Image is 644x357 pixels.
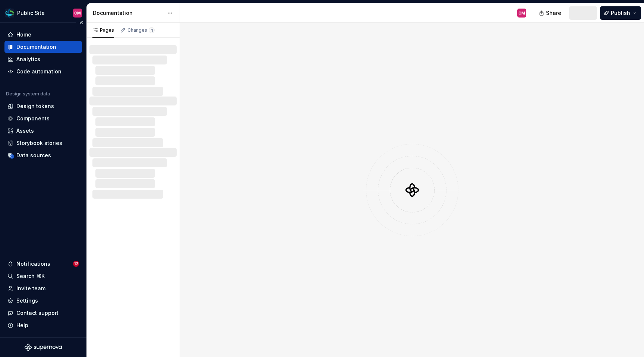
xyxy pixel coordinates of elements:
div: Storybook stories [16,139,62,147]
button: Help [4,319,82,331]
div: Design system data [6,91,50,97]
div: Search ⌘K [16,272,45,280]
button: Publish [600,6,641,20]
div: Documentation [93,9,163,17]
button: Share [535,6,566,20]
span: Share [546,9,561,17]
div: CM [518,10,525,16]
div: Assets [16,127,34,135]
div: Notifications [16,260,50,268]
span: 1 [149,27,155,33]
a: Documentation [4,41,82,53]
div: Invite team [16,285,45,292]
svg: Supernova Logo [25,344,62,351]
div: Help [16,322,28,329]
button: Search ⌘K [4,270,82,282]
div: Design tokens [16,102,54,110]
span: Publish [611,9,630,17]
a: Components [4,113,82,124]
button: Notifications12 [4,258,82,270]
a: Code automation [4,66,82,78]
div: Home [16,31,31,38]
div: Components [16,115,50,122]
button: Public SiteCM [1,5,85,21]
img: f6f21888-ac52-4431-a6ea-009a12e2bf23.png [5,9,14,18]
div: Documentation [16,43,56,51]
a: Assets [4,125,82,137]
div: CM [74,10,81,16]
a: Data sources [4,149,82,161]
button: Collapse sidebar [76,18,86,28]
button: Contact support [4,307,82,319]
div: Data sources [16,152,51,159]
a: Settings [4,295,82,307]
div: Code automation [16,68,61,75]
div: Changes [127,27,155,33]
div: Pages [92,27,114,33]
div: Contact support [16,309,59,317]
div: Public Site [17,9,45,17]
a: Invite team [4,282,82,294]
a: Home [4,29,82,41]
div: Analytics [16,56,40,63]
div: Settings [16,297,38,304]
span: 12 [73,261,79,267]
a: Analytics [4,53,82,65]
a: Storybook stories [4,137,82,149]
a: Design tokens [4,100,82,112]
